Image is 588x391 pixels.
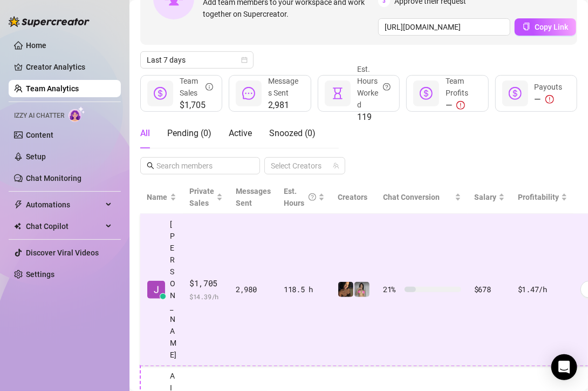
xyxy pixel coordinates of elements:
span: copy [523,23,530,30]
span: Izzy AI Chatter [14,111,64,121]
span: dollar-circle [420,87,433,100]
div: All [140,127,150,140]
div: $1.47 /h [518,284,568,295]
a: Content [26,131,53,139]
span: Active [229,128,252,138]
input: Search members [156,160,245,172]
div: Open Intercom Messenger [551,354,577,380]
span: Snoozed ( 0 ) [269,128,316,138]
img: logo-BBDzfeDw.svg [9,16,90,27]
span: Messages Sent [268,77,298,97]
div: Team Sales [180,75,213,99]
div: Est. Hours Worked [357,63,391,111]
div: — [446,99,479,112]
button: Copy Link [515,18,576,36]
img: Chat Copilot [14,223,21,230]
span: [PERSON_NAME] [170,218,176,361]
th: Creators [331,181,377,214]
span: Payouts [535,83,563,91]
a: Creator Analytics [26,58,112,76]
span: Salary [474,193,496,201]
span: team [333,163,339,169]
span: $ 14.39 /h [189,291,223,302]
a: Settings [26,270,54,279]
a: Setup [26,152,46,161]
span: 2,981 [268,99,302,112]
span: question-circle [383,63,391,111]
span: info-circle [206,75,213,99]
span: Private Sales [189,187,214,207]
span: Last 7 days [147,52,247,68]
span: $1,705 [180,99,213,112]
span: exclamation-circle [456,101,465,110]
a: Discover Viral Videos [26,248,99,257]
div: 2,980 [236,284,271,295]
img: AI Chatter [69,106,85,122]
img: Jhean Dela Cern… [147,281,165,299]
div: 118.5 h [284,284,325,295]
span: $1,705 [189,277,223,290]
img: Sara [354,282,370,297]
span: Team Profits [446,77,468,97]
a: Home [26,41,46,50]
span: message [242,87,255,100]
img: Ainsley [338,282,353,297]
div: $678 [474,284,505,295]
span: Chat Copilot [26,218,102,235]
span: thunderbolt [14,200,23,209]
span: Profitability [518,193,559,201]
span: Name [147,191,168,203]
span: Messages Sent [236,187,271,207]
span: exclamation-circle [545,95,554,104]
span: 119 [357,111,391,124]
a: Chat Monitoring [26,174,81,183]
span: hourglass [331,87,344,100]
a: Team Analytics [26,84,79,93]
span: calendar [241,57,248,63]
span: dollar-circle [509,87,522,100]
span: Automations [26,196,102,213]
div: Est. Hours [284,185,316,209]
div: Pending ( 0 ) [167,127,211,140]
span: dollar-circle [154,87,167,100]
span: Copy Link [535,23,568,31]
span: 21 % [383,284,400,295]
th: Name [140,181,183,214]
span: search [147,162,154,170]
span: question-circle [309,185,316,209]
span: Chat Conversion [383,193,440,201]
div: — [535,93,563,106]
